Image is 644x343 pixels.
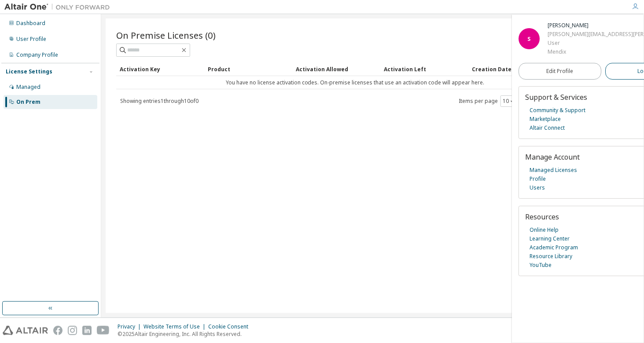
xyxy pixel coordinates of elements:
[530,106,585,115] a: Community & Support
[530,115,561,124] a: Marketplace
[519,63,601,80] a: Edit Profile
[525,212,559,222] span: Resources
[530,166,577,175] a: Managed Licenses
[53,326,63,335] img: facebook.svg
[4,3,114,11] img: Altair One
[530,243,578,252] a: Academic Program
[16,51,58,58] div: Company Profile
[528,35,531,43] span: S
[97,326,110,335] img: youtube.svg
[82,326,92,335] img: linkedin.svg
[525,92,587,102] span: Support & Services
[530,124,565,132] a: Altair Connect
[120,62,201,76] div: Activation Key
[116,29,216,41] span: On Premise Licenses (0)
[503,98,515,105] button: 10
[208,323,254,330] div: Cookie Consent
[144,323,208,330] div: Website Terms of Use
[530,183,545,192] a: Users
[384,62,465,76] div: Activation Left
[547,68,574,75] span: Edit Profile
[208,62,289,76] div: Product
[530,252,572,261] a: Resource Library
[530,234,570,243] a: Learning Center
[16,36,46,43] div: User Profile
[120,97,199,105] span: Showing entries 1 through 10 of 0
[530,175,546,183] a: Profile
[459,95,517,107] span: Items per page
[16,20,45,27] div: Dashboard
[118,323,144,330] div: Privacy
[530,226,559,234] a: Online Help
[16,84,40,91] div: Managed
[6,68,52,75] div: License Settings
[68,326,77,335] img: instagram.svg
[16,99,40,106] div: On Prem
[116,76,594,89] td: You have no license activation codes. On-premise licenses that use an activation code will appear...
[530,261,552,270] a: YouTube
[472,62,590,76] div: Creation Date
[118,330,254,338] p: © 2025 Altair Engineering, Inc. All Rights Reserved.
[525,152,580,162] span: Manage Account
[296,62,377,76] div: Activation Allowed
[3,326,48,335] img: altair_logo.svg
